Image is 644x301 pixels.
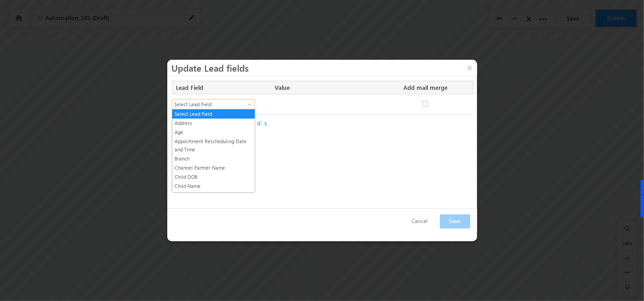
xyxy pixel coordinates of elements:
a: Select Lead Field [172,99,255,110]
button: Cancel [403,215,437,228]
a: Channel Partner Name [172,164,255,172]
h3: Update Lead fields [172,60,477,76]
div: Value [275,81,396,94]
a: Child DOB [172,173,255,181]
ul: Select Lead Field [172,109,255,193]
div: + [172,119,473,127]
a: Address [172,119,255,127]
button: × [463,60,477,76]
a: Child Name [172,182,255,190]
a: Select Lead Field [172,110,255,118]
a: Branch [172,155,255,163]
div: Add mail merge [403,81,473,94]
span: Select Lead Field [172,100,247,109]
a: CIF [172,191,255,199]
a: Appointment Rescheduling Date and Time [172,137,255,154]
a: Age [172,128,255,136]
div: Lead Field [172,81,268,94]
button: Save [440,214,470,228]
